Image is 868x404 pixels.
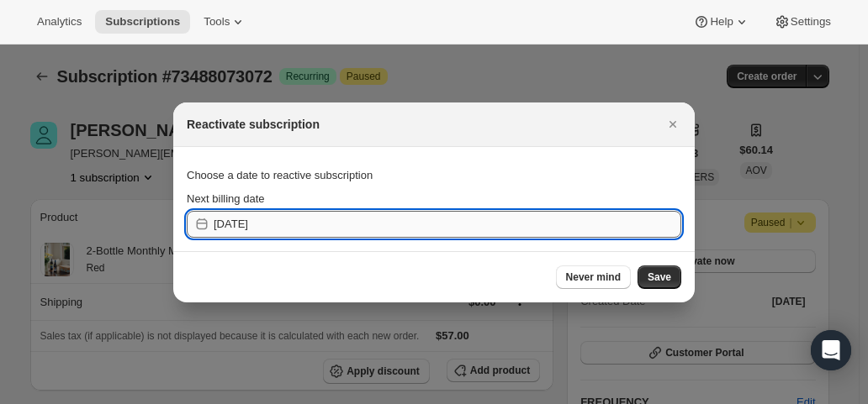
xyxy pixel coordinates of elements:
[811,330,851,370] div: Open Intercom Messenger
[638,265,681,289] button: Save
[566,270,621,284] span: Never mind
[556,265,631,289] button: Never mind
[187,192,265,205] span: Next billing date
[187,116,320,133] h2: Reactivate subscription
[37,15,82,29] span: Analytics
[683,10,759,34] button: Help
[204,15,230,29] span: Tools
[791,15,831,29] span: Settings
[27,10,92,34] button: Analytics
[193,10,257,34] button: Tools
[710,15,733,29] span: Help
[187,160,681,191] div: Choose a date to reactive subscription
[764,10,841,34] button: Settings
[648,270,671,284] span: Save
[661,113,685,136] button: Close
[105,15,180,29] span: Subscriptions
[95,10,190,34] button: Subscriptions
